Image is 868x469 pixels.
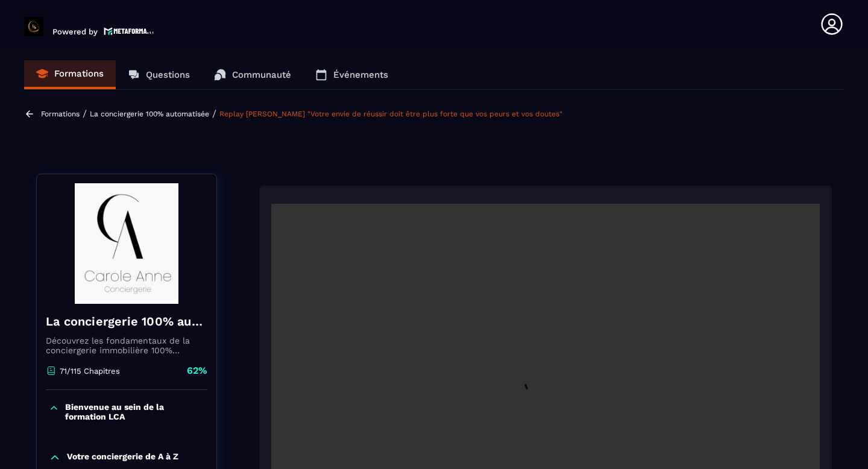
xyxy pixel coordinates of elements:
[146,69,190,80] p: Questions
[83,108,87,119] span: /
[333,69,388,80] p: Événements
[303,60,400,89] a: Événements
[41,110,80,118] a: Formations
[24,17,43,36] img: logo-branding
[46,336,207,355] p: Découvrez les fondamentaux de la conciergerie immobilière 100% automatisée. Cette formation est c...
[212,108,216,119] span: /
[54,68,104,79] p: Formations
[187,364,207,377] p: 62%
[67,452,178,464] p: Votre conciergerie de A à Z
[46,183,207,304] img: banner
[46,313,207,330] h4: La conciergerie 100% automatisée
[219,110,562,118] a: Replay [PERSON_NAME] "Votre envie de réussir doit être plus forte que vos peurs et vos doutes"
[232,69,291,80] p: Communauté
[24,60,116,89] a: Formations
[60,367,120,376] p: 71/115 Chapitres
[202,60,303,89] a: Communauté
[65,402,204,421] p: Bienvenue au sein de la formation LCA
[90,110,209,118] a: La conciergerie 100% automatisée
[52,27,98,36] p: Powered by
[116,60,202,89] a: Questions
[104,26,154,36] img: logo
